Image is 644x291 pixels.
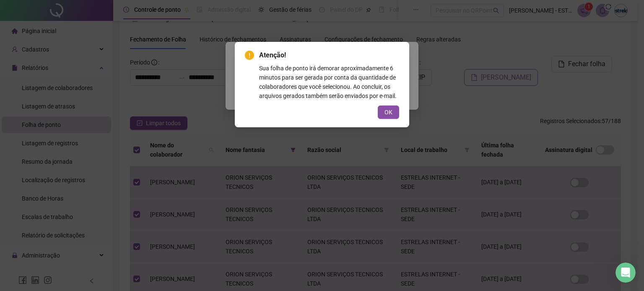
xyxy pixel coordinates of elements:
[378,106,399,119] button: OK
[245,51,254,60] span: exclamation-circle
[384,108,392,117] span: OK
[615,263,636,283] iframe: Intercom live chat
[259,50,399,60] span: Atenção!
[259,64,399,100] div: Sua folha de ponto irá demorar aproximadamente 6 minutos para ser gerada por conta da quantidade ...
